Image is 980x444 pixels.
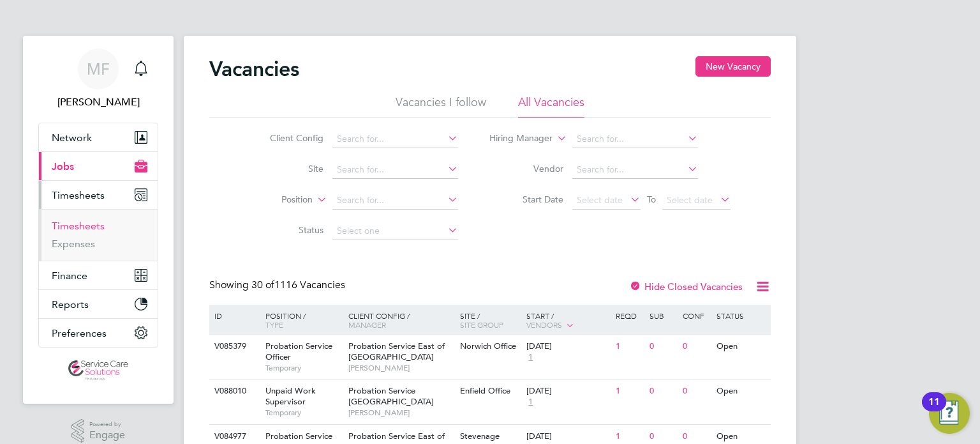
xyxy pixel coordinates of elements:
input: Select one [332,222,458,240]
button: New Vacancy [695,56,771,77]
span: Enfield Office [460,385,510,396]
label: Site [250,163,323,174]
span: Site Group [460,319,503,330]
div: Showing [209,279,348,292]
label: Hide Closed Vacancies [629,280,743,293]
span: Type [265,319,283,330]
span: Network [52,132,92,144]
span: [PERSON_NAME] [348,408,454,418]
div: Position / [256,305,345,335]
span: Reports [52,298,89,310]
span: Powered by [89,419,125,430]
span: Probation Service [GEOGRAPHIC_DATA] [348,385,434,407]
li: All Vacancies [518,95,584,118]
div: Site / [457,305,524,335]
span: Temporary [265,363,342,373]
button: Reports [39,290,158,318]
div: 0 [646,379,679,403]
li: Vacancies I follow [396,95,486,118]
div: 1 [612,379,646,403]
span: Select date [577,194,623,206]
label: Status [250,224,323,236]
div: V085379 [211,335,256,358]
div: Start / [523,305,612,337]
button: Open Resource Center, 11 new notifications [929,393,970,434]
span: 1116 Vacancies [251,279,345,291]
span: Megan Ford [38,95,158,110]
nav: Main navigation [23,36,174,404]
input: Search for... [332,161,458,179]
div: Open [713,379,769,403]
div: [DATE] [526,341,609,352]
span: Probation Service East of [GEOGRAPHIC_DATA] [348,341,445,362]
span: Finance [52,270,87,282]
a: Expenses [52,238,95,250]
span: Norwich Office [460,341,516,351]
span: Probation Service Officer [265,341,332,362]
h2: Vacancies [209,56,299,82]
label: Start Date [490,194,563,205]
input: Search for... [572,130,698,148]
span: Temporary [265,408,342,418]
span: To [643,191,660,208]
div: Timesheets [39,209,158,261]
div: Sub [646,305,679,326]
div: Status [713,305,769,326]
a: Timesheets [52,220,105,232]
button: Jobs [39,152,158,180]
div: V088010 [211,379,256,403]
div: [DATE] [526,386,609,397]
a: Go to home page [38,360,158,381]
span: Select date [667,194,713,206]
label: Hiring Manager [479,132,553,145]
input: Search for... [332,192,458,210]
div: 1 [612,335,646,358]
span: Jobs [52,160,74,172]
div: 0 [679,335,713,358]
img: servicecare-logo-retina.png [68,360,128,381]
button: Preferences [39,319,158,347]
a: MF[PERSON_NAME] [38,49,158,110]
div: 0 [646,335,679,358]
span: Preferences [52,327,107,339]
button: Finance [39,261,158,289]
span: 1 [526,397,535,408]
div: [DATE] [526,431,609,442]
span: MF [87,61,110,77]
input: Search for... [572,161,698,179]
span: Timesheets [52,189,105,201]
span: 30 of [251,279,274,291]
button: Timesheets [39,181,158,209]
div: 11 [928,402,940,418]
span: Unpaid Work Supervisor [265,385,316,407]
a: Powered byEngage [71,419,126,443]
div: Open [713,335,769,358]
input: Search for... [332,130,458,148]
label: Position [239,194,313,206]
label: Client Config [250,132,323,144]
label: Vendor [490,163,563,174]
span: Vendors [526,319,562,330]
span: 1 [526,352,535,363]
div: Reqd [612,305,646,326]
div: 0 [679,379,713,403]
span: Manager [348,319,386,330]
div: Client Config / [345,305,457,335]
button: Network [39,123,158,151]
div: ID [211,305,256,326]
div: Conf [679,305,713,326]
span: [PERSON_NAME] [348,363,454,373]
span: Engage [89,430,125,441]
